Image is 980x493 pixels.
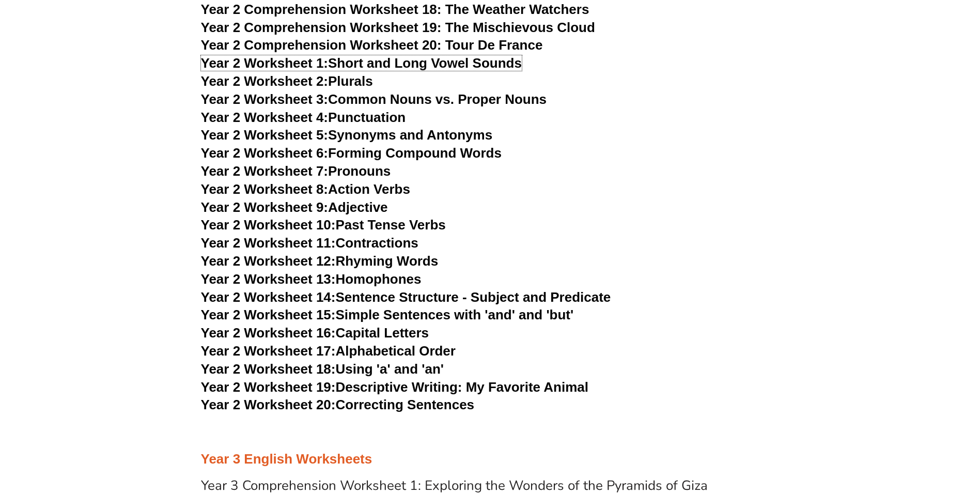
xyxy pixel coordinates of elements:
h3: Year 3 English Worksheets [201,451,780,468]
span: Year 2 Worksheet 19: [201,379,336,395]
a: Year 2 Worksheet 17:Alphabetical Order [201,343,456,359]
span: Year 2 Worksheet 3: [201,91,329,107]
span: Year 2 Worksheet 5: [201,127,329,143]
a: Year 2 Comprehension Worksheet 19: The Mischievous Cloud [201,20,595,35]
a: Year 2 Comprehension Worksheet 20: Tour De France [201,37,543,53]
a: Year 2 Worksheet 20:Correcting Sentences [201,397,475,412]
a: Year 2 Worksheet 16:Capital Letters [201,325,429,341]
span: Year 2 Worksheet 2: [201,73,329,89]
a: Year 2 Worksheet 11:Contractions [201,235,418,251]
span: Year 2 Worksheet 17: [201,343,336,359]
a: Year 2 Worksheet 2:Plurals [201,73,373,89]
span: Year 2 Worksheet 18: [201,361,336,377]
span: Year 2 Worksheet 12: [201,253,336,269]
a: Year 2 Worksheet 10:Past Tense Verbs [201,217,446,233]
span: Year 2 Worksheet 6: [201,145,329,161]
span: Year 2 Worksheet 10: [201,217,336,233]
span: Year 2 Worksheet 4: [201,110,329,125]
span: Year 2 Worksheet 14: [201,289,336,305]
span: Year 2 Worksheet 11: [201,235,336,251]
a: Year 2 Worksheet 9:Adjective [201,199,388,215]
a: Year 2 Worksheet 4:Punctuation [201,110,406,125]
span: Year 2 Worksheet 13: [201,271,336,287]
a: Year 2 Worksheet 15:Simple Sentences with 'and' and 'but' [201,307,574,322]
a: Year 2 Worksheet 1:Short and Long Vowel Sounds [201,55,522,71]
span: Year 2 Worksheet 8: [201,181,329,197]
a: Year 2 Comprehension Worksheet 18: The Weather Watchers [201,2,589,17]
a: Year 2 Worksheet 18:Using 'a' and 'an' [201,361,444,377]
span: Year 2 Worksheet 20: [201,397,336,412]
a: Year 2 Worksheet 7:Pronouns [201,163,391,179]
span: Year 2 Worksheet 9: [201,199,329,215]
a: Year 2 Worksheet 12:Rhyming Words [201,253,439,269]
span: Year 2 Worksheet 16: [201,325,336,341]
a: Year 2 Worksheet 5:Synonyms and Antonyms [201,127,493,143]
span: Year 2 Worksheet 15: [201,307,336,322]
span: Year 2 Worksheet 1: [201,55,329,71]
a: Year 2 Worksheet 6:Forming Compound Words [201,145,502,161]
a: Year 2 Worksheet 3:Common Nouns vs. Proper Nouns [201,91,547,107]
a: Year 2 Worksheet 19:Descriptive Writing: My Favorite Animal [201,379,588,395]
a: Year 2 Worksheet 8:Action Verbs [201,181,410,197]
iframe: Chat Widget [808,376,980,493]
span: Year 2 Worksheet 7: [201,163,329,179]
a: Year 2 Worksheet 13:Homophones [201,271,422,287]
a: Year 2 Worksheet 14:Sentence Structure - Subject and Predicate [201,289,611,305]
